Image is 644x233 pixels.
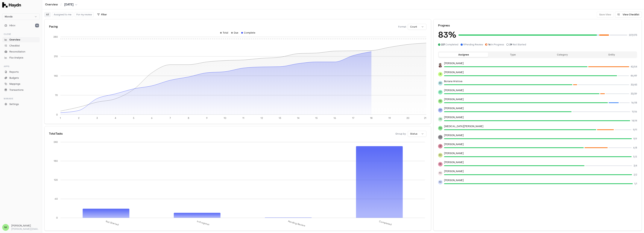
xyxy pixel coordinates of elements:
[444,71,637,74] p: [PERSON_NAME]
[444,161,637,164] p: [PERSON_NAME]
[633,137,637,140] span: 9 / 9
[444,80,637,83] p: Boriana Hristova
[115,117,116,120] tspan: 4
[439,52,488,57] button: Assignee
[631,101,637,104] span: 16 / 18
[444,143,637,146] p: [PERSON_NAME]
[2,81,40,87] a: Mappings
[538,52,587,57] button: Category
[2,43,40,48] a: Checklist
[633,155,637,158] span: 5 / 5
[464,43,483,46] span: Pending Review
[9,24,15,27] span: Inbox
[438,29,456,41] h3: 83 %
[64,3,77,7] button: [DATE]
[444,152,637,155] p: [PERSON_NAME]
[2,37,40,42] a: Overview
[9,103,19,106] span: Settings
[188,117,189,120] tspan: 8
[2,102,40,107] a: Settings
[438,117,443,121] span: VN
[488,43,491,46] span: 16
[444,89,637,92] p: [PERSON_NAME]
[379,220,392,226] tspan: Completed
[95,12,109,18] button: Filter
[55,197,58,200] tspan: 60
[631,74,637,77] span: 46 / 49
[60,3,62,6] span: /
[631,83,637,86] span: 30 / 43
[52,12,73,17] button: Assigned to me
[424,117,426,120] tspan: 21
[438,108,443,112] span: DP
[54,74,58,77] tspan: 140
[406,117,409,120] tspan: 20
[2,96,40,102] div: Manage
[334,117,336,120] tspan: 16
[241,31,255,34] div: Complete
[220,31,228,34] div: Total
[438,171,443,175] span: PG
[54,160,58,163] tspan: 180
[438,126,443,130] span: NS
[44,12,51,17] button: All
[2,23,40,28] button: Inbox10
[2,13,40,20] button: Nivoda
[64,3,74,7] span: [DATE]
[438,144,443,148] span: AF
[633,128,637,131] span: 9 / 11
[2,31,40,37] div: Close
[53,35,58,38] tspan: 280
[444,134,637,137] p: [PERSON_NAME]
[54,141,58,144] tspan: 240
[629,34,637,37] span: 227 / 273
[438,162,443,166] span: SK
[206,117,208,120] tspan: 9
[464,43,464,46] span: 1
[288,220,306,227] tspan: Pending Review
[56,216,58,219] tspan: 0
[54,55,58,58] tspan: 210
[105,220,119,226] tspan: Not Started
[9,56,23,59] span: Flux Analysis
[56,113,58,116] tspan: 0
[279,117,281,120] tspan: 13
[631,92,637,95] span: 33 / 39
[615,12,642,18] button: View Checklist
[2,75,40,81] a: Budgets
[261,117,263,120] tspan: 12
[444,98,637,101] p: [PERSON_NAME]
[634,182,637,185] span: 1 / 1
[438,153,443,157] span: KV
[9,88,24,92] span: Transactions
[9,70,19,74] span: Reports
[634,173,637,176] span: 2 / 2
[444,170,637,173] p: [PERSON_NAME]
[2,224,9,231] span: NK
[370,117,373,120] tspan: 18
[444,116,637,119] p: [PERSON_NAME]
[54,178,58,181] tspan: 120
[632,110,637,113] span: 11 / 16
[488,43,504,46] span: In Progress
[55,94,58,97] tspan: 70
[444,125,637,128] p: [MEDICAL_DATA][PERSON_NAME]
[444,107,637,110] p: [PERSON_NAME]
[101,13,107,16] span: Filter
[388,117,391,120] tspan: 19
[11,227,40,231] p: [PERSON_NAME][EMAIL_ADDRESS][DOMAIN_NAME]
[438,180,443,184] span: ND
[49,132,63,136] div: Total Tasks
[444,179,637,182] p: [PERSON_NAME]
[9,82,20,86] span: Mappings
[2,63,40,69] div: Apps
[45,3,58,7] a: Overview
[197,220,210,226] tspan: In Progress
[633,146,637,149] span: 6 / 8
[2,87,40,93] a: Transactions
[2,55,40,60] a: Flux Analysis
[438,72,443,76] span: JS
[438,99,443,103] span: NK
[315,117,318,120] tspan: 15
[398,25,406,28] span: Format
